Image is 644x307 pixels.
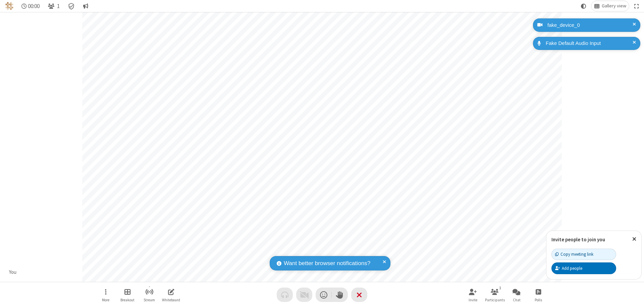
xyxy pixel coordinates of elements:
[332,288,348,302] button: Raise hand
[351,288,367,302] button: End or leave meeting
[551,236,605,243] label: Invite people to join you
[497,285,503,291] div: 1
[162,298,180,302] span: Whiteboard
[65,1,78,11] div: Meeting details Encryption enabled
[506,285,527,304] button: Open chat
[463,285,483,304] button: Invite participants (⌘+Shift+I)
[627,231,641,247] button: Close popover
[485,298,505,302] span: Participants
[555,251,593,257] div: Copy meeting link
[80,1,91,11] button: Conversation
[296,288,312,302] button: Video
[45,1,62,11] button: Open participant list
[19,1,43,11] div: Timer
[632,1,642,11] button: Fullscreen
[96,285,116,304] button: Open menu
[144,298,155,302] span: Stream
[277,288,293,302] button: Audio problem - check your Internet connection or call by phone
[578,1,589,11] button: Using system theme
[543,40,635,47] div: Fake Default Audio Input
[316,288,332,302] button: Send a reaction
[469,298,477,302] span: Invite
[551,262,616,274] button: Add people
[545,21,635,29] div: fake_device_0
[485,285,505,304] button: Open participant list
[161,285,181,304] button: Open shared whiteboard
[117,285,138,304] button: Manage Breakout Rooms
[139,285,159,304] button: Start streaming
[551,249,616,260] button: Copy meeting link
[120,298,135,302] span: Breakout
[57,3,60,9] span: 1
[102,298,109,302] span: More
[535,298,542,302] span: Polls
[591,1,629,11] button: Change layout
[602,3,626,9] span: Gallery view
[528,285,548,304] button: Open poll
[7,268,19,276] div: You
[513,298,521,302] span: Chat
[5,2,13,10] img: QA Selenium DO NOT DELETE OR CHANGE
[28,3,40,9] span: 00:00
[284,259,370,268] span: Want better browser notifications?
